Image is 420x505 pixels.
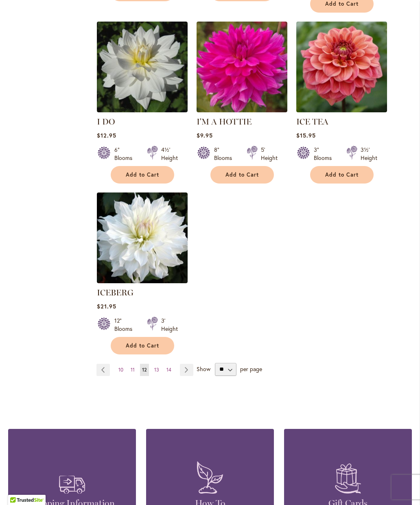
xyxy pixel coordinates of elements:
span: per page [240,365,262,372]
button: Add to Cart [310,166,374,184]
span: Add to Cart [126,171,159,178]
span: Add to Cart [225,171,259,178]
span: $12.95 [97,131,116,139]
div: 3½' Height [361,146,377,162]
span: 13 [154,367,159,373]
a: I'M A HOTTIE [197,117,252,127]
div: 12" Blooms [114,317,137,333]
a: ICE TEA [296,117,328,127]
iframe: Launch Accessibility Center [6,476,29,499]
span: Show [197,365,210,372]
span: Add to Cart [325,0,359,7]
button: Add to Cart [111,337,174,354]
a: 14 [164,364,173,376]
span: 11 [131,367,135,373]
span: 10 [118,367,123,373]
a: 11 [129,364,137,376]
span: $21.95 [97,302,116,310]
span: 12 [142,367,147,373]
button: Add to Cart [111,166,174,184]
span: Add to Cart [126,342,159,349]
span: $9.95 [197,131,213,139]
a: 13 [152,364,161,376]
a: 10 [116,364,125,376]
a: ICE TEA [296,106,387,114]
div: 6" Blooms [114,146,137,162]
a: I'm A Hottie [197,106,287,114]
div: 8" Blooms [214,146,237,162]
div: 3" Blooms [314,146,337,162]
span: Add to Cart [325,171,359,178]
img: ICEBERG [97,192,188,283]
img: ICE TEA [296,22,387,112]
a: I DO [97,117,115,127]
button: Add to Cart [210,166,274,184]
span: 14 [166,367,171,373]
img: I'm A Hottie [197,22,287,112]
img: I DO [97,22,188,112]
div: 4½' Height [161,146,178,162]
a: ICEBERG [97,277,188,285]
div: 3' Height [161,317,178,333]
span: $15.95 [296,131,316,139]
a: ICEBERG [97,288,133,297]
a: I DO [97,106,188,114]
div: 5' Height [261,146,278,162]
